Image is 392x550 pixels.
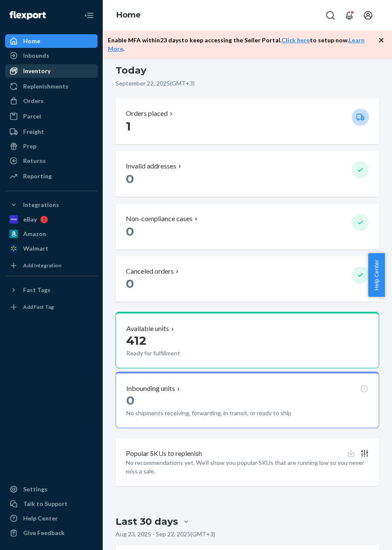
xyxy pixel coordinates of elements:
[5,300,98,314] a: Add Fast Tag
[23,97,44,105] div: Orders
[23,201,59,209] div: Integrations
[23,514,58,523] div: Help Center
[23,127,44,136] div: Freight
[23,215,37,224] div: eBay
[126,172,134,186] span: 0
[23,529,65,537] div: Give Feedback
[23,286,50,294] div: Fast Tags
[126,393,134,408] span: 0
[5,34,98,48] a: Home
[23,303,54,310] div: Add Fast Tag
[23,112,41,121] div: Parcel
[23,262,61,269] div: Add Integration
[5,497,98,511] a: Talk to Support
[23,485,48,494] div: Settings
[5,512,98,525] a: Help Center
[5,154,98,168] a: Returns
[23,230,46,238] div: Amazon
[5,482,98,496] a: Settings
[5,259,98,272] a: Add Integration
[126,161,176,171] p: Invalid addresses
[126,224,134,239] span: 0
[116,530,215,538] p: Aug 23, 2025 - Sep 22, 2025 ( GMT+3 )
[5,139,98,153] a: Prep
[5,526,98,540] button: Give Feedback
[126,109,168,118] p: Orders placed
[126,119,131,133] span: 1
[23,157,46,165] div: Returns
[5,125,98,139] a: Freight
[126,266,174,276] p: Canceled orders
[23,37,40,45] div: Home
[5,94,98,108] a: Orders
[9,11,46,20] img: Flexport logo
[116,204,379,249] button: Non-compliance cases 0
[322,7,339,24] button: Open Search Box
[126,384,175,393] p: Inbounding units
[23,172,52,180] div: Reporting
[116,515,178,528] div: Last 30 days
[126,333,146,348] span: 412
[23,244,48,253] div: Walmart
[5,198,98,212] button: Integrations
[23,82,68,91] div: Replenishments
[80,7,98,24] button: Close Navigation
[23,500,68,508] div: Talk to Support
[23,67,50,75] div: Inventory
[126,276,134,291] span: 0
[126,409,330,417] p: No shipments receiving, forwarding, in transit, or ready to ship
[5,80,98,93] a: Replenishments
[5,227,98,241] a: Amazon
[5,109,98,123] a: Parcel
[126,349,274,358] p: Ready for fulfillment
[126,449,202,458] p: Popular SKUs to replenish
[5,64,98,78] a: Inventory
[116,79,379,88] p: September 22, 2025 ( GMT+3 )
[126,324,169,334] p: Available units
[5,169,98,183] a: Reporting
[116,312,379,368] button: Available units412Ready for fulfillment
[5,242,98,255] a: Walmart
[341,7,358,24] button: Open notifications
[116,372,379,428] button: Inbounding units0No shipments receiving, forwarding, in transit, or ready to ship
[126,214,193,224] p: Non-compliance cases
[5,49,98,62] a: Inbounds
[126,458,369,476] p: No recommendations yet. We’ll show you popular SKUs that are running low so you never miss a sale.
[23,142,36,151] div: Prep
[116,151,379,197] button: Invalid addresses 0
[116,64,379,77] h3: Today
[108,36,378,53] p: Enable MFA within 23 days to keep accessing the Seller Portal. to setup now. .
[116,98,379,144] button: Orders placed 1
[116,10,141,20] a: Home
[282,36,310,44] a: Click here
[359,7,377,24] button: Open account menu
[5,283,98,297] button: Fast Tags
[23,51,49,60] div: Inbounds
[116,256,379,302] button: Canceled orders 0
[110,3,148,28] ol: breadcrumbs
[5,213,98,226] a: eBay
[368,253,385,297] button: Help Center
